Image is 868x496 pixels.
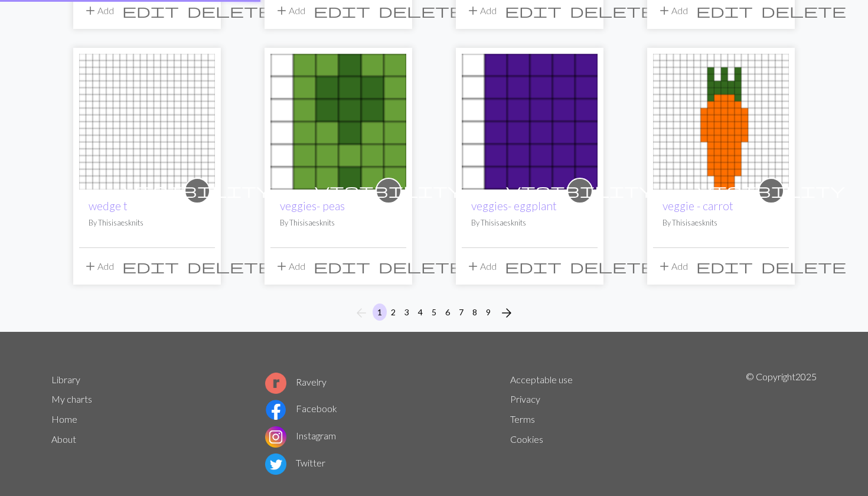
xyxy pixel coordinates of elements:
[122,259,179,273] i: Edit
[265,453,286,475] img: Twitter logo
[501,255,566,278] button: Edit
[378,2,464,19] span: delete
[275,258,289,275] span: add
[510,433,543,445] a: Cookies
[653,54,789,190] img: veggie - carrot
[51,433,76,445] a: About
[314,2,370,19] span: edit
[495,304,518,322] button: Next
[265,376,327,387] a: Ravelry
[510,413,535,425] a: Terms
[89,199,128,213] a: wedge t
[696,259,753,273] i: Edit
[697,181,845,200] span: visibility
[440,304,455,321] button: 6
[275,2,289,19] span: add
[315,181,462,200] span: visibility
[270,255,309,278] button: Add
[697,179,845,203] i: private
[468,304,482,321] button: 8
[510,393,540,404] a: Privacy
[89,217,205,229] p: By Thisisaesknits
[570,2,655,19] span: delete
[122,2,179,19] span: edit
[505,259,562,273] i: Edit
[500,306,514,320] i: Next
[79,255,118,278] button: Add
[505,2,562,19] span: edit
[692,255,757,278] button: Edit
[506,181,654,200] span: visibility
[51,374,80,385] a: Library
[653,255,692,278] button: Add
[506,179,654,203] i: private
[187,258,272,275] span: delete
[510,374,573,385] a: Acceptable use
[471,199,557,213] a: veggies- eggplant
[79,54,215,190] img: wedge t
[314,259,370,273] i: Edit
[123,179,271,203] i: private
[500,305,514,321] span: arrow_forward
[315,179,462,203] i: private
[265,399,286,420] img: Facebook logo
[265,373,286,394] img: Ravelry logo
[280,217,397,229] p: By Thisisaesknits
[118,255,183,278] button: Edit
[570,258,655,275] span: delete
[280,199,345,213] a: veggies- peas
[466,258,480,275] span: add
[187,2,272,19] span: delete
[462,54,598,190] img: veggies- eggplant
[386,304,400,321] button: 2
[427,304,441,321] button: 5
[505,4,562,18] i: Edit
[79,115,215,126] a: wedge t
[481,304,495,321] button: 9
[454,304,468,321] button: 7
[696,4,753,18] i: Edit
[265,403,337,414] a: Facebook
[657,2,671,19] span: add
[653,115,789,126] a: veggie - carrot
[757,255,850,278] button: Delete
[265,426,286,448] img: Instagram logo
[761,2,846,19] span: delete
[471,217,588,229] p: By Thisisaesknits
[83,258,97,275] span: add
[265,457,325,468] a: Twitter
[314,4,370,18] i: Edit
[183,255,276,278] button: Delete
[270,54,406,190] img: veggies- peas
[314,258,370,275] span: edit
[51,393,92,404] a: My charts
[413,304,428,321] button: 4
[265,430,336,441] a: Instagram
[374,255,468,278] button: Delete
[373,304,387,321] button: 1
[566,255,659,278] button: Delete
[462,115,598,126] a: veggies- eggplant
[51,413,77,425] a: Home
[466,2,480,19] span: add
[400,304,414,321] button: 3
[123,181,271,200] span: visibility
[657,258,671,275] span: add
[663,199,733,213] a: veggie - carrot
[270,115,406,126] a: veggies- peas
[761,258,846,275] span: delete
[696,2,753,19] span: edit
[696,258,753,275] span: edit
[663,217,779,229] p: By Thisisaesknits
[378,258,464,275] span: delete
[122,258,179,275] span: edit
[505,258,562,275] span: edit
[309,255,374,278] button: Edit
[462,255,501,278] button: Add
[122,4,179,18] i: Edit
[350,304,518,322] nav: Page navigation
[746,370,817,477] p: © Copyright 2025
[83,2,97,19] span: add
